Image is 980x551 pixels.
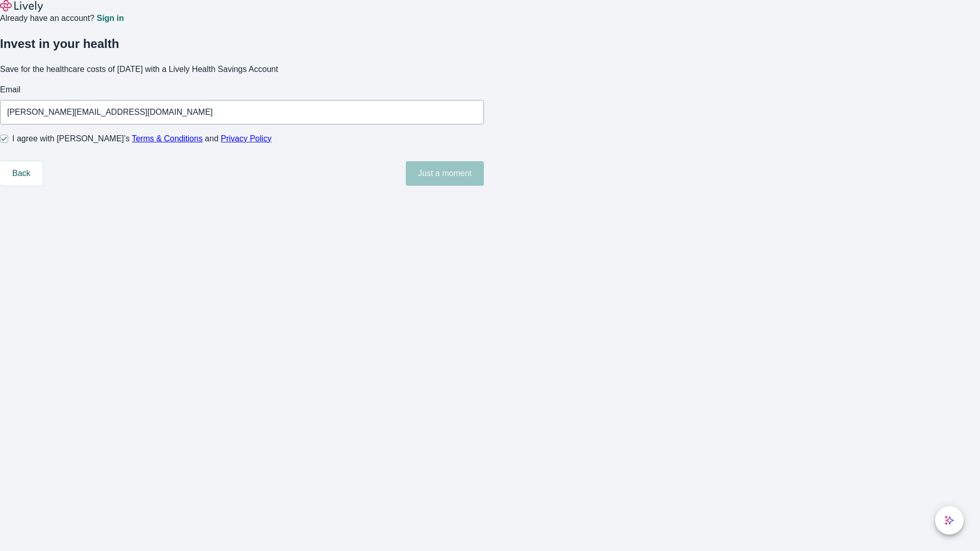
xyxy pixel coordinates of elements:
[944,515,954,525] svg: Lively AI Assistant
[935,506,964,535] button: chat
[96,14,124,22] a: Sign in
[221,134,272,143] a: Privacy Policy
[12,133,272,145] span: I agree with [PERSON_NAME]’s and
[132,134,203,143] a: Terms & Conditions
